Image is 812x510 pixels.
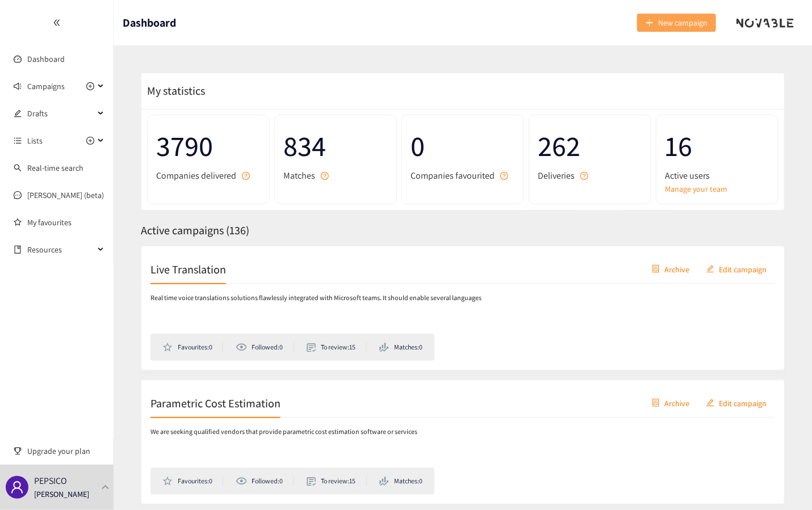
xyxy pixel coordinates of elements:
span: container [652,265,660,274]
a: Live TranslationcontainerArchiveeditEdit campaignReal time voice translations solutions flawlessl... [141,246,785,370]
a: My favourites [27,211,104,234]
span: Companies favourited [411,168,495,183]
p: [PERSON_NAME] [34,488,89,500]
h2: Live Translation [150,261,226,277]
button: containerArchive [643,394,698,412]
li: Followed: 0 [236,476,294,486]
span: Lists [27,129,43,152]
span: edit [706,265,714,274]
span: edit [706,399,714,408]
span: container [652,399,660,408]
span: trophy [14,447,22,455]
a: [PERSON_NAME] (beta) [27,190,104,200]
span: Active campaigns ( 136 ) [141,223,249,238]
span: 3790 [156,124,261,168]
span: My statistics [141,83,205,98]
span: 16 [665,124,769,168]
li: Matches: 0 [379,342,422,352]
span: unordered-list [14,137,22,145]
span: Edit campaign [719,397,767,409]
button: containerArchive [643,260,698,278]
p: Real time voice translations solutions flawlessly integrated with Microsoft teams. It should enab... [150,293,482,304]
span: 0 [411,124,515,168]
a: Manage your team [665,183,769,195]
span: Deliveries [538,168,575,183]
span: sound [14,82,22,90]
span: Archive [664,397,689,409]
span: Active users [665,168,710,183]
h2: Parametric Cost Estimation [150,395,281,411]
span: plus-circle [86,137,94,145]
span: Campaigns [27,75,65,98]
li: To review: 15 [307,342,367,352]
button: editEdit campaign [698,394,775,412]
li: Favourites: 0 [162,476,223,486]
li: Followed: 0 [236,342,294,352]
span: double-left [53,19,61,27]
span: Matches [283,168,315,183]
span: question-circle [321,172,329,180]
span: edit [14,109,22,117]
p: PEPSICO [34,474,67,488]
iframe: Chat Widget [755,456,812,510]
span: plus [646,19,654,28]
span: 834 [283,124,388,168]
span: question-circle [242,172,250,180]
li: Favourites: 0 [162,342,223,352]
li: To review: 15 [307,476,367,486]
span: Archive [664,263,689,275]
li: Matches: 0 [379,476,422,486]
p: We are seeking qualified vendors that provide parametric cost estimation software or services [150,427,417,437]
span: plus-circle [86,82,94,90]
span: Edit campaign [719,263,767,275]
span: Drafts [27,102,94,125]
button: editEdit campaign [698,260,775,278]
span: question-circle [500,172,508,180]
span: Upgrade your plan [27,440,104,462]
a: Real-time search [27,163,83,173]
span: Resources [27,238,94,261]
a: Dashboard [27,54,65,64]
span: user [10,481,24,494]
a: Parametric Cost EstimationcontainerArchiveeditEdit campaignWe are seeking qualified vendors that ... [141,380,785,504]
span: 262 [538,124,642,168]
button: plusNew campaign [637,14,716,32]
span: question-circle [580,172,588,180]
span: New campaign [658,16,708,29]
span: book [14,246,22,254]
span: Companies delivered [156,168,236,183]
